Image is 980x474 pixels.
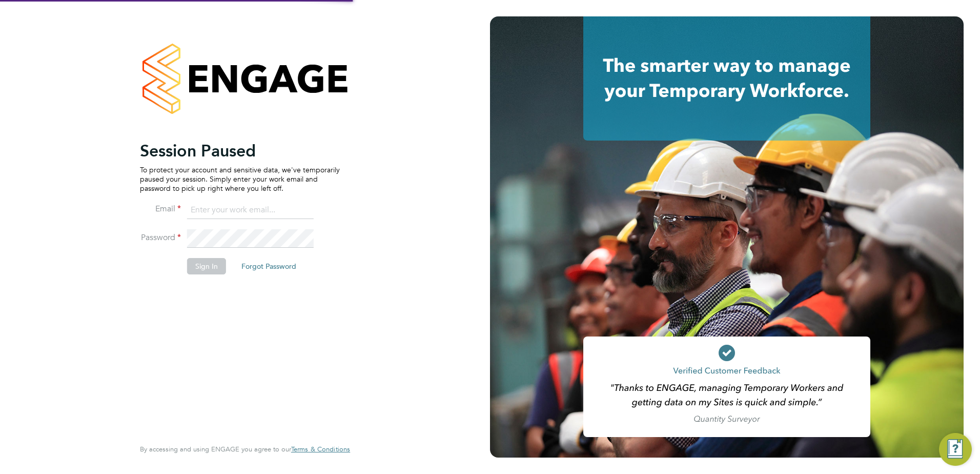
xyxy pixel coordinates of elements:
[140,204,181,214] label: Email
[233,258,304,274] button: Forgot Password
[140,165,340,193] p: To protect your account and sensitive data, we've temporarily paused your session. Simply enter y...
[140,141,340,161] h2: Session Paused
[291,445,350,453] span: Terms & Conditions
[291,445,350,453] a: Terms & Conditions
[140,445,350,453] span: By accessing and using ENGAGE you agree to our
[140,232,181,243] label: Password
[939,433,972,466] button: Engage Resource Center
[187,201,314,220] input: Enter your work email...
[187,258,226,274] button: Sign In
